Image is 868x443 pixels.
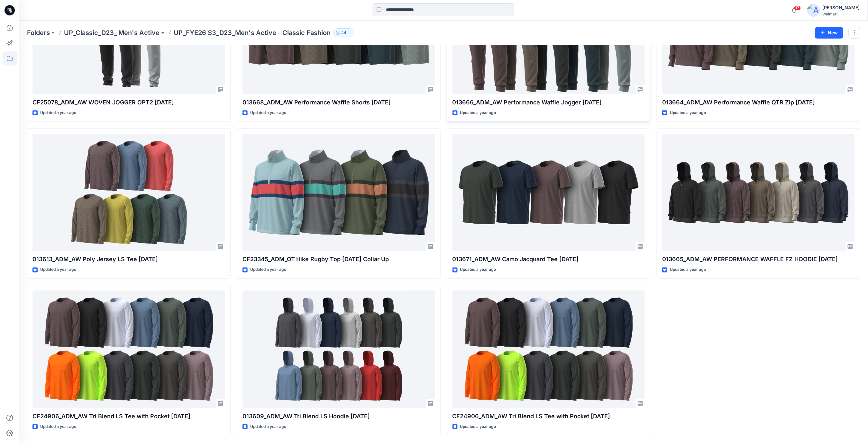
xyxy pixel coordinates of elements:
[452,134,645,251] a: 013671_ADM_AW Camo Jacquard Tee 10OCT24
[40,110,76,116] p: Updated a year ago
[333,28,354,37] button: 44
[662,134,855,251] a: 013665_ADM_AW PERFORMANCE WAFFLE FZ HOODIE 18SEP24
[662,255,855,264] p: 013665_ADM_AW PERFORMANCE WAFFLE FZ HOODIE [DATE]
[32,98,225,107] p: CF25078_ADM_AW WOVEN JOGGER OPT2 [DATE]
[460,110,496,116] p: Updated a year ago
[40,266,76,273] p: Updated a year ago
[823,4,860,12] div: [PERSON_NAME]
[32,134,225,251] a: 013613_ADM_AW Poly Jersey LS Tee 20SEP24
[250,266,286,273] p: Updated a year ago
[242,98,435,107] p: 013668_ADM_AW Performance Waffle Shorts [DATE]
[64,28,160,37] a: UP_Classic_D23_ Men's Active
[452,412,645,421] p: CF24906_ADM_AW Tri Blend LS Tee with Pocket [DATE]
[807,4,820,17] img: avatar
[452,290,645,408] a: CF24906_ADM_AW Tri Blend LS Tee with Pocket 03OCT24
[40,423,76,430] p: Updated a year ago
[670,110,706,116] p: Updated a year ago
[250,110,286,116] p: Updated a year ago
[32,290,225,408] a: CF24906_ADM_AW Tri Blend LS Tee with Pocket 03OCT24
[242,290,435,408] a: 013609_ADM_AW Tri Blend LS Hoodie 03OCT24
[242,412,435,421] p: 013609_ADM_AW Tri Blend LS Hoodie [DATE]
[662,98,855,107] p: 013664_ADM_AW Performance Waffle QTR Zip [DATE]
[670,266,706,273] p: Updated a year ago
[32,255,225,264] p: 013613_ADM_AW Poly Jersey LS Tee [DATE]
[823,12,860,16] div: Walmart
[250,423,286,430] p: Updated a year ago
[460,423,496,430] p: Updated a year ago
[27,28,50,37] a: Folders
[32,412,225,421] p: CF24906_ADM_AW Tri Blend LS Tee with Pocket [DATE]
[794,5,801,11] span: 17
[242,134,435,251] a: CF23345_ADM_OT Hike Rugby Top 17OCT24 Collar Up
[174,28,331,37] p: UP_FYE26 S3_D23_Men's Active - Classic Fashion
[452,255,645,264] p: 013671_ADM_AW Camo Jacquard Tee [DATE]
[242,255,435,264] p: CF23345_ADM_OT Hike Rugby Top [DATE] Collar Up
[452,98,645,107] p: 013666_ADM_AW Performance Waffle Jogger [DATE]
[341,29,346,36] p: 44
[460,266,496,273] p: Updated a year ago
[815,27,844,39] button: New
